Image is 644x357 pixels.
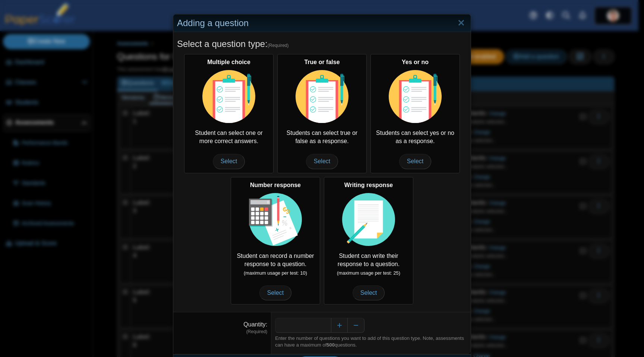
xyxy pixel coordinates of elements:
[213,154,245,169] span: Select
[173,15,471,32] div: Adding a question
[177,38,467,50] h5: Select a question type:
[344,182,393,188] b: Writing response
[455,17,467,29] a: Close
[348,318,364,333] button: Decrease
[177,329,267,335] dfn: (Required)
[249,193,302,246] img: item-type-number-response.svg
[250,182,301,188] b: Number response
[259,285,291,300] span: Select
[337,270,400,276] small: (maximum usage per test: 25)
[402,59,429,65] b: Yes or no
[353,285,385,300] span: Select
[324,177,413,304] div: Student can write their response to a question.
[244,270,307,276] small: (maximum usage per test: 10)
[268,42,289,49] span: (Required)
[331,318,348,333] button: Increase
[184,54,274,173] div: Student can select one or more correct answers.
[326,342,335,348] b: 500
[304,59,340,65] b: True or false
[342,193,395,246] img: item-type-writing-response.svg
[277,54,367,173] div: Students can select true or false as a response.
[399,154,431,169] span: Select
[370,54,460,173] div: Students can select yes or no as a response.
[275,335,467,348] div: Enter the number of questions you want to add of this question type. Note, assessments can have a...
[296,70,348,123] img: item-type-multiple-choice.svg
[243,321,267,328] label: Quantity
[202,70,255,123] img: item-type-multiple-choice.svg
[306,154,338,169] span: Select
[389,70,442,123] img: item-type-multiple-choice.svg
[207,59,250,65] b: Multiple choice
[231,177,320,304] div: Student can record a number response to a question.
